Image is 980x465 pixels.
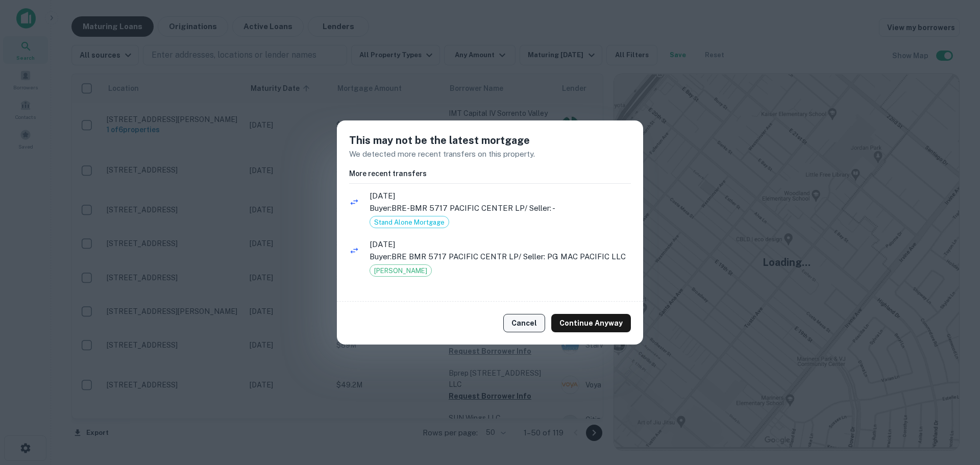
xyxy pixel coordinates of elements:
[370,238,631,251] span: [DATE]
[370,264,432,277] div: Grant Deed
[370,190,631,202] span: [DATE]
[370,202,631,214] p: Buyer: BRE-BMR 5717 PACIFIC CENTER LP / Seller: -
[503,314,545,332] button: Cancel
[370,251,631,263] p: Buyer: BRE BMR 5717 PACIFIC CENTR LP / Seller: PG MAC PACIFIC LLC
[349,168,631,179] h6: More recent transfers
[370,216,449,228] div: Stand Alone Mortgage
[370,217,449,228] span: Stand Alone Mortgage
[349,148,631,160] p: We detected more recent transfers on this property.
[349,133,631,148] h5: This may not be the latest mortgage
[370,266,431,276] span: [PERSON_NAME]
[929,383,980,432] iframe: Chat Widget
[551,314,631,332] button: Continue Anyway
